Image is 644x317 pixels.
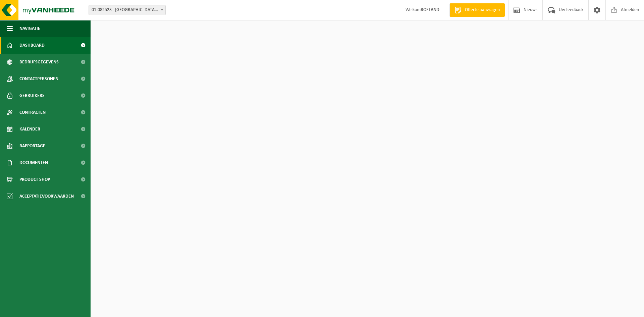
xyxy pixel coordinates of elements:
span: Bedrijfsgegevens [19,54,59,70]
span: Kalender [19,121,40,138]
span: Acceptatievoorwaarden [19,188,74,205]
a: Offerte aanvragen [449,3,505,17]
span: Gebruikers [19,87,45,104]
span: Contracten [19,104,46,121]
span: Offerte aanvragen [463,7,501,13]
span: Dashboard [19,37,45,54]
span: Rapportage [19,138,45,154]
span: Product Shop [19,171,50,188]
span: Contactpersonen [19,70,58,87]
span: 01-082523 - EUROFRIP NV - ZULTE [89,5,165,15]
span: Documenten [19,154,48,171]
span: Navigatie [19,20,40,37]
strong: ROELAND [421,7,439,12]
span: 01-082523 - EUROFRIP NV - ZULTE [89,5,166,15]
